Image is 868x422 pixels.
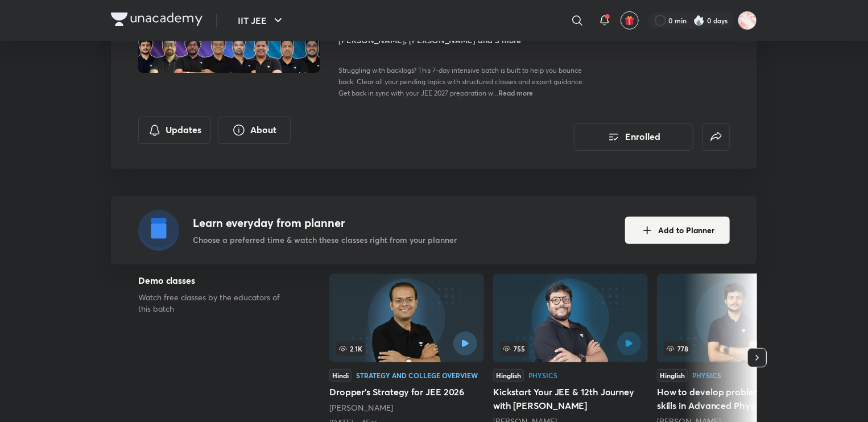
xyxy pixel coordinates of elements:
[138,117,211,144] button: Updates
[702,123,730,151] button: false
[329,402,484,413] div: Vineet Loomba
[738,11,757,30] img: Kritika Singh
[111,13,202,26] img: Company Logo
[231,9,292,32] button: IIT JEE
[493,385,648,412] h5: Kickstart Your JEE & 12th Journey with [PERSON_NAME]
[657,385,812,412] h5: How to develop problem solving skills in Advanced Physics?
[329,369,352,382] div: Hindi
[111,13,202,29] a: Company Logo
[528,372,557,379] div: Physics
[329,385,484,399] h5: Dropper's Strategy for JEE 2026
[193,234,457,246] p: Choose a preferred time & watch these classes right from your planner
[500,342,527,355] span: 755
[138,292,293,315] p: Watch free classes by the educators of this batch
[218,117,291,144] button: About
[493,369,524,382] div: Hinglish
[329,402,393,413] a: [PERSON_NAME]
[498,88,533,97] span: Read more
[664,342,691,355] span: 778
[193,214,457,231] h4: Learn everyday from planner
[356,372,478,379] div: Strategy and College Overview
[336,342,365,355] span: 2.1K
[138,274,293,287] h5: Demo classes
[621,11,639,30] button: avatar
[574,123,693,151] button: Enrolled
[625,15,635,26] img: avatar
[693,15,705,26] img: streak
[338,66,584,97] span: Struggling with backlogs? This 7-day intensive batch is built to help you bounce back. Clear all ...
[657,369,688,382] div: Hinglish
[625,217,730,244] button: Add to Planner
